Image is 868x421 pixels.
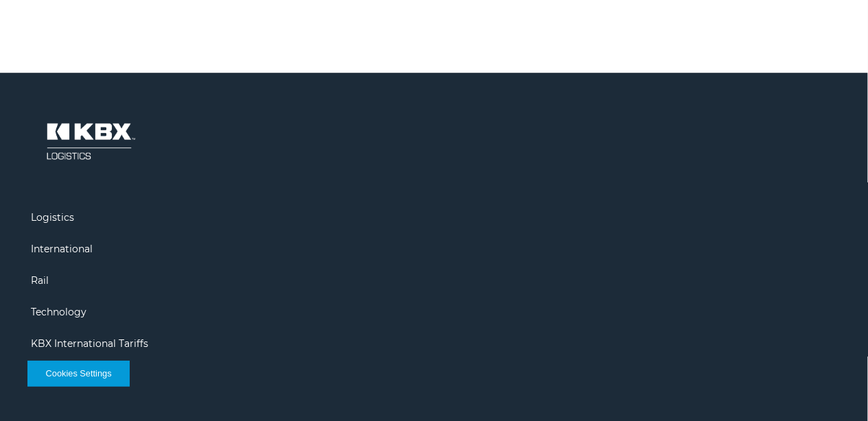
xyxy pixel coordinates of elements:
a: International [31,243,93,255]
a: Rail [31,274,49,287]
a: Logistics [31,211,74,224]
img: kbx logo [31,107,148,176]
a: KBX International Tariffs [31,337,148,350]
a: Technology [31,306,86,318]
button: Cookies Settings [27,361,130,387]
